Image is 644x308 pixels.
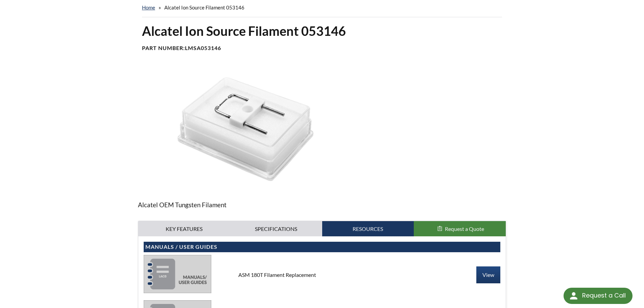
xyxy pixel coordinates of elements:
[142,4,155,10] a: home
[230,221,322,237] a: Specifications
[144,255,211,293] img: manuals-58eb83dcffeb6bffe51ad23c0c0dc674bfe46cf1c3d14eaecd86c55f24363f1d.jpg
[145,243,499,251] h4: Manuals / User Guides
[568,290,579,301] img: round button
[142,45,502,52] h4: Part Number:
[138,221,230,237] a: Key Features
[164,4,244,10] span: Alcatel Ion Source Filament 053146
[138,200,506,210] p: Alcatel OEM Tungsten Filament
[138,68,354,189] img: Alcatel Ion Source Filament 053146
[476,266,500,283] a: View
[233,271,411,279] div: ASM 180T Filament Replacement
[414,221,506,237] button: Request a Quote
[322,221,414,237] a: Resources
[445,226,484,232] span: Request a Quote
[142,23,502,39] h1: Alcatel Ion Source Filament 053146
[564,288,633,304] div: Request a Call
[185,45,221,51] b: LMSA053146
[582,288,626,303] div: Request a Call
